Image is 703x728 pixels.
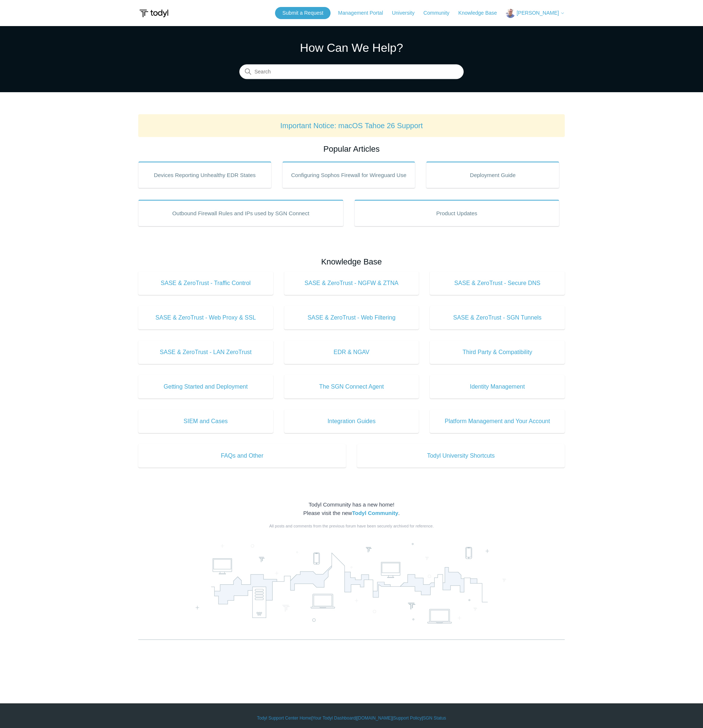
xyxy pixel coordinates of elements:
[149,279,262,288] span: SASE & ZeroTrust - Traffic Control
[441,279,554,288] span: SASE & ZeroTrust - Secure DNS
[295,417,408,426] span: Integration Guides
[275,7,331,19] a: Submit a Request
[149,451,335,460] span: FAQs and Other
[138,256,565,268] h2: Knowledge Base
[517,10,559,16] span: [PERSON_NAME]
[430,340,565,364] a: Third Party & Compatibility
[149,313,262,322] span: SASE & ZeroTrust - Web Proxy & SSL
[430,375,565,399] a: Identity Management
[368,451,554,460] span: Todyl University Shortcuts
[284,306,419,329] a: SASE & ZeroTrust - Web Filtering
[284,271,419,295] a: SASE & ZeroTrust - NGFW & ZTNA
[338,9,390,17] a: Management Portal
[426,162,559,188] a: Deployment Guide
[149,382,262,391] span: Getting Started and Deployment
[441,348,554,357] span: Third Party & Compatibility
[138,375,273,399] a: Getting Started and Deployment
[295,382,408,391] span: The SGN Connect Agent
[138,7,169,20] img: Todyl Support Center Help Center home page
[313,715,356,721] a: Your Todyl Dashboard
[138,271,273,295] a: SASE & ZeroTrust - Traffic Control
[295,313,408,322] span: SASE & ZeroTrust - Web Filtering
[430,306,565,329] a: SASE & ZeroTrust - SGN Tunnels
[352,510,398,516] a: Todyl Community
[284,375,419,399] a: The SGN Connect Agent
[430,271,565,295] a: SASE & ZeroTrust - Secure DNS
[357,444,565,468] a: Todyl University Shortcuts
[354,200,560,226] a: Product Updates
[424,9,457,17] a: Community
[295,348,408,357] span: EDR & NGAV
[138,715,565,721] div: | | | |
[138,306,273,329] a: SASE & ZeroTrust - Web Proxy & SSL
[284,340,419,364] a: EDR & NGAV
[282,162,415,188] a: Configuring Sophos Firewall for Wireguard Use
[138,200,343,226] a: Outbound Firewall Rules and IPs used by SGN Connect
[239,39,464,57] h1: How Can We Help?
[441,382,554,391] span: Identity Management
[506,9,565,18] button: [PERSON_NAME]
[257,715,311,721] a: Todyl Support Center Home
[138,444,346,468] a: FAQs and Other
[280,122,423,130] a: Important Notice: macOS Tahoe 26 Support
[458,9,504,17] a: Knowledge Base
[149,348,262,357] span: SASE & ZeroTrust - LAN ZeroTrust
[138,162,271,188] a: Devices Reporting Unhealthy EDR States
[295,279,408,288] span: SASE & ZeroTrust - NGFW & ZTNA
[430,410,565,433] a: Platform Management and Your Account
[393,715,422,721] a: Support Policy
[441,417,554,426] span: Platform Management and Your Account
[239,65,464,79] input: Search
[138,340,273,364] a: SASE & ZeroTrust - LAN ZeroTrust
[138,523,565,529] div: All posts and comments from the previous forum have been securely archived for reference.
[138,143,565,155] h2: Popular Articles
[149,417,262,426] span: SIEM and Cases
[357,715,392,721] a: [DOMAIN_NAME]
[392,9,422,17] a: University
[441,313,554,322] span: SASE & ZeroTrust - SGN Tunnels
[423,715,446,721] a: SGN Status
[138,410,273,433] a: SIEM and Cases
[284,410,419,433] a: Integration Guides
[138,501,565,517] div: Todyl Community has a new home! Please visit the new .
